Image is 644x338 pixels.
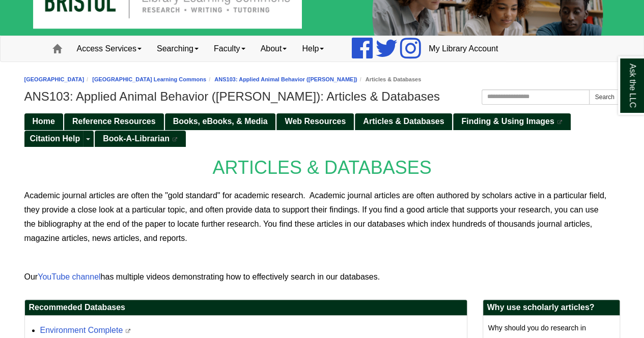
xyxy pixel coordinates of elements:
[453,113,570,130] a: Finding & Using Images
[24,75,620,84] nav: breadcrumb
[40,326,123,334] a: Environment Complete
[95,131,186,147] a: Book-A-Librarian
[24,272,380,281] span: Our has multiple videos demonstrating how to effectively search in our databases.
[103,134,170,143] span: Book-A-Librarian
[24,76,85,82] a: [GEOGRAPHIC_DATA]
[69,36,149,62] a: Access Services
[357,75,422,84] li: Articles & Databases
[72,117,156,126] span: Reference Resources
[24,89,620,104] h1: ANS103: Applied Animal Behavior ([PERSON_NAME]): Articles & Databases
[33,117,55,126] span: Home
[165,113,276,130] a: Books, eBooks, & Media
[589,89,620,105] button: Search
[24,113,63,130] a: Home
[92,76,206,82] a: [GEOGRAPHIC_DATA] Learning Commons
[212,157,431,178] span: ARTICLES & DATABASES
[24,131,83,147] a: Citation Help
[363,117,444,126] span: Articles & Databases
[461,117,554,126] span: Finding & Using Images
[276,113,354,130] a: Web Resources
[253,36,295,62] a: About
[214,76,357,82] a: ANS103: Applied Animal Behavior ([PERSON_NAME])
[355,113,452,130] a: Articles & Databases
[285,117,346,126] span: Web Resources
[24,112,620,147] div: Guide Pages
[125,329,131,333] i: This link opens in a new window
[64,113,164,130] a: Reference Resources
[25,300,467,316] h2: Recommeded Databases
[173,117,268,126] span: Books, eBooks, & Media
[556,120,563,125] i: This link opens in a new window
[30,134,80,143] span: Citation Help
[483,300,620,316] h2: Why use scholarly articles?
[24,191,607,242] span: Academic journal articles are often the "gold standard" for academic research. Academic journal a...
[172,137,178,142] i: This link opens in a new window
[421,36,506,62] a: My Library Account
[38,272,100,281] a: YouTube channel
[206,36,253,62] a: Faculty
[149,36,206,62] a: Searching
[294,36,331,62] a: Help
